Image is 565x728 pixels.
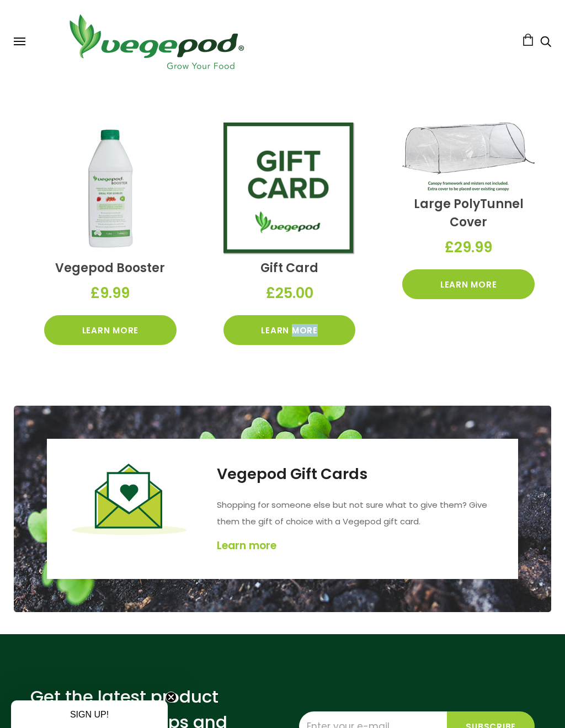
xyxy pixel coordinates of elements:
[540,37,551,49] a: Search
[70,710,109,719] span: SIGN UP!
[44,277,177,310] div: £9.99
[11,700,168,728] div: SIGN UP!Close teaser
[217,464,493,485] h2: Vegepod Gift Cards
[402,231,535,264] div: £29.99
[402,123,535,191] img: Large PolyTunnel Cover
[223,315,356,345] a: Learn More
[60,11,253,72] img: Vegepod
[217,497,493,530] p: Shopping for someone else but not sure what to give them? Give them the gift of choice with a Veg...
[55,259,165,277] a: Vegepod Booster
[166,692,177,703] button: Close teaser
[223,277,356,310] div: £25.00
[44,123,177,255] img: Vegepod Booster
[217,538,276,553] a: Learn more
[223,123,356,255] img: Gift Card
[402,269,535,299] a: Learn More
[414,195,524,231] a: Large PolyTunnel Cover
[44,315,177,345] a: Learn More
[260,259,318,277] a: Gift Card
[72,464,186,535] img: Gift Card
